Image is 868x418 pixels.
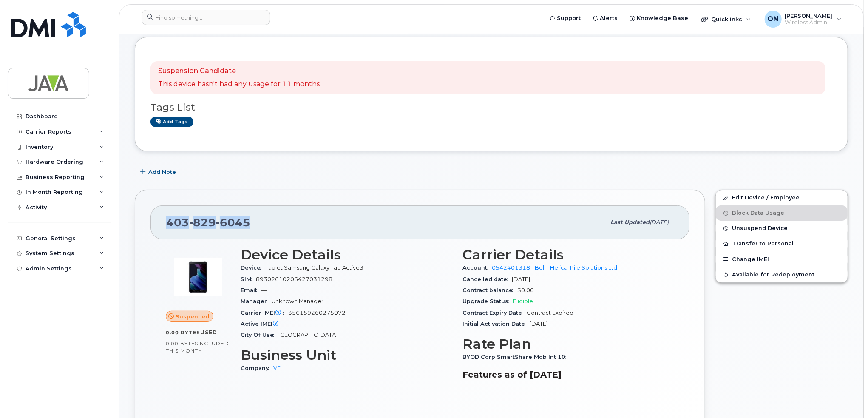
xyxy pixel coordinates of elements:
button: Available for Redeployment [716,267,848,282]
span: Tablet Samsung Galaxy Tab Active3 [265,264,363,271]
span: SIM [241,276,256,282]
span: Carrier IMEI [241,310,288,316]
span: Unsuspend Device [732,225,788,232]
span: Wireless Admin [785,19,833,26]
img: image20231002-3703462-1ny0050.jpeg [173,251,224,302]
h3: Features as of [DATE] [462,370,674,380]
span: Knowledge Base [637,14,688,23]
span: Contract Expiry Date [462,310,527,316]
p: Suspension Candidate [158,66,320,76]
span: Company [241,365,273,371]
span: Unknown Manager [272,298,323,304]
h3: Rate Plan [462,336,674,352]
span: Last updated [610,219,650,225]
span: Upgrade Status [462,298,513,304]
a: Add tags [150,117,193,127]
span: Account [462,264,492,271]
h3: Business Unit [241,347,452,363]
p: This device hasn't had any usage for 11 months [158,80,320,89]
span: Email [241,287,261,293]
span: Active IMEI [241,321,286,327]
span: $0.00 [517,287,534,293]
span: Device [241,264,265,271]
span: Contract Expired [527,310,573,316]
span: [DATE] [530,321,548,327]
a: 0542401318 - Bell - Helical Pile Solutions Ltd [492,264,617,271]
span: [GEOGRAPHIC_DATA] [278,332,338,338]
h3: Carrier Details [462,247,674,262]
span: Support [557,14,581,23]
span: 0.00 Bytes [166,330,200,336]
button: Transfer to Personal [716,236,848,251]
button: Block Data Usage [716,205,848,221]
button: Change IMEI [716,252,848,267]
span: Manager [241,298,272,304]
div: Osborn Nyasore [759,11,848,28]
span: — [261,287,267,293]
span: City Of Use [241,332,278,338]
span: [DATE] [512,276,530,282]
a: Knowledge Base [624,10,694,27]
span: Initial Activation Date [462,321,530,327]
span: used [200,329,217,336]
span: Alerts [600,14,618,23]
span: 829 [189,216,216,229]
span: BYOD Corp SmartShare Mob Int 10 [462,354,570,360]
h3: Tags List [150,102,832,113]
h3: Device Details [241,247,452,262]
button: Add Note [135,164,183,179]
span: 356159260275072 [288,310,346,316]
a: Edit Device / Employee [716,190,848,205]
span: 0.00 Bytes [166,341,198,347]
span: Eligible [513,298,533,304]
span: Available for Redeployment [732,271,814,278]
span: — [286,321,291,327]
span: [DATE] [650,219,669,225]
span: [PERSON_NAME] [785,12,833,19]
a: VE [273,365,281,371]
span: Quicklinks [711,16,742,23]
span: 6045 [216,216,250,229]
a: Alerts [587,10,624,27]
span: 403 [166,216,250,229]
span: Suspended [176,313,210,321]
span: Contract balance [462,287,517,293]
div: Quicklinks [695,11,757,28]
span: 89302610206427031298 [256,276,332,282]
input: Find something... [142,10,270,25]
span: Add Note [148,168,176,176]
button: Unsuspend Device [716,221,848,236]
span: included this month [166,340,229,354]
span: Cancelled date [462,276,512,282]
a: Support [544,10,587,27]
span: ON [768,14,779,24]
